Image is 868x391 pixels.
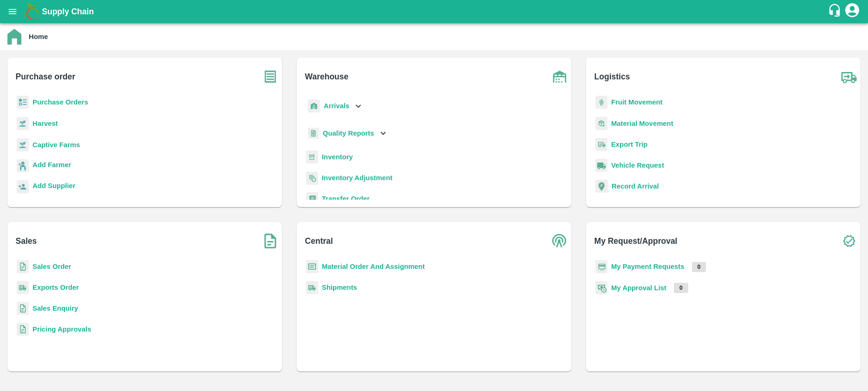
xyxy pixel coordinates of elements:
[259,65,282,88] img: purchase
[595,96,607,109] img: fruit
[595,260,607,274] img: payment
[305,70,349,83] b: Warehouse
[16,70,75,83] b: Purchase order
[33,305,78,312] a: Sales Enquiry
[306,124,388,143] div: Quality Reports
[548,229,571,253] img: central
[17,302,29,315] img: sales
[305,235,333,248] b: Central
[594,235,678,248] b: My Request/Approval
[33,160,71,172] a: Add Farmer
[306,171,318,185] img: inventory
[33,120,58,127] a: Harvest
[324,102,349,110] b: Arrivals
[594,70,630,83] b: Logistics
[17,138,29,152] img: harvest
[612,182,659,190] a: Record Arrival
[837,229,861,253] img: check
[595,117,607,130] img: material
[323,130,374,137] b: Quality Reports
[595,159,607,172] img: vehicle
[611,263,685,270] a: My Payment Requests
[322,284,357,291] a: Shipments
[33,182,75,189] b: Add Supplier
[33,98,88,106] a: Purchase Orders
[29,33,48,40] b: Home
[837,65,861,88] img: truck
[548,65,571,88] img: warehouse
[595,138,607,151] img: delivery
[17,323,29,336] img: sales
[611,98,663,106] a: Fruit Movement
[33,141,80,149] a: Captive Farms
[33,161,71,169] b: Add Farmer
[844,2,861,21] div: account of current user
[611,284,666,292] a: My Approval List
[33,263,71,270] a: Sales Order
[611,141,647,148] a: Export Trip
[306,96,364,117] div: Arrivals
[33,284,79,291] a: Exports Order
[595,281,607,295] img: approval
[306,281,318,294] img: shipments
[308,128,319,139] img: qualityReport
[306,260,318,274] img: centralMaterial
[17,159,29,173] img: farmer
[306,150,318,164] img: whInventory
[33,181,75,193] a: Add Supplier
[16,235,37,248] b: Sales
[17,281,29,294] img: shipments
[322,174,392,182] a: Inventory Adjustment
[322,153,353,161] a: Inventory
[322,195,370,202] a: Transfer Order
[306,192,318,206] img: whTransfer
[308,99,320,113] img: whArrival
[17,260,29,274] img: sales
[674,283,688,293] p: 0
[17,180,29,194] img: supplier
[42,7,94,16] b: Supply Chain
[611,162,664,169] a: Vehicle Request
[2,1,23,22] button: open drawer
[322,263,425,270] a: Material Order And Assignment
[7,29,21,45] img: home
[33,326,91,333] a: Pricing Approvals
[611,120,673,127] a: Material Movement
[259,229,282,253] img: soSales
[42,5,828,18] a: Supply Chain
[17,117,29,130] img: harvest
[17,96,29,109] img: reciept
[692,262,706,272] p: 0
[828,3,844,20] div: customer-support
[23,2,42,21] img: logo
[595,180,608,193] img: recordArrival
